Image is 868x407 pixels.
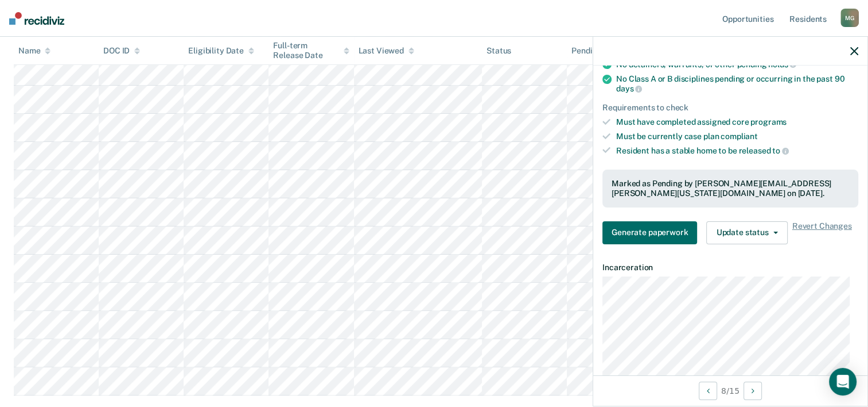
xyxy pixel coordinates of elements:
[772,146,789,155] span: to
[616,145,858,156] div: Resident has a stable home to be released
[571,46,625,56] div: Pending for
[699,382,717,400] button: Previous Opportunity
[792,221,852,244] span: Revert Changes
[616,74,858,94] div: No Class A or B disciplines pending or occurring in the past 90
[616,117,858,127] div: Must have completed assigned core
[103,46,140,56] div: DOC ID
[593,375,867,406] div: 8 / 15
[616,84,642,93] span: days
[9,12,64,25] img: Recidiviz
[721,132,758,141] span: compliant
[602,221,702,244] a: Navigate to form link
[602,103,858,113] div: Requirements to check
[612,179,849,198] div: Marked as Pending by [PERSON_NAME][EMAIL_ADDRESS][PERSON_NAME][US_STATE][DOMAIN_NAME] on [DATE].
[273,41,349,60] div: Full-term Release Date
[616,132,858,141] div: Must be currently case plan
[188,46,254,56] div: Eligibility Date
[768,60,796,69] span: holds
[602,221,697,244] button: Generate paperwork
[602,263,858,272] dt: Incarceration
[840,9,859,27] div: M G
[359,46,414,56] div: Last Viewed
[706,221,787,244] button: Update status
[744,382,762,400] button: Next Opportunity
[829,368,857,396] div: Open Intercom Messenger
[18,46,50,56] div: Name
[486,46,511,56] div: Status
[750,117,787,126] span: programs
